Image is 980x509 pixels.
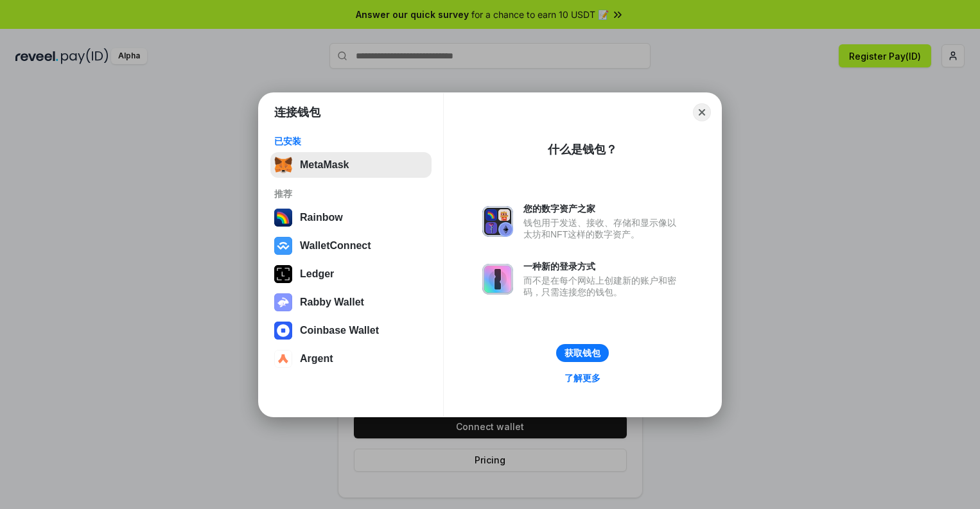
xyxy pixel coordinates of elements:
button: Rabby Wallet [270,289,432,315]
img: svg+xml,%3Csvg%20width%3D%2228%22%20height%3D%2228%22%20viewBox%3D%220%200%2028%2028%22%20fill%3D... [274,237,292,255]
div: 获取钱包 [564,347,600,359]
div: 而不是在每个网站上创建新的账户和密码，只需连接您的钱包。 [523,275,683,298]
div: MetaMask [300,159,349,171]
div: 什么是钱包？ [548,142,617,157]
img: svg+xml,%3Csvg%20width%3D%2228%22%20height%3D%2228%22%20viewBox%3D%220%200%2028%2028%22%20fill%3D... [274,350,292,368]
div: 钱包用于发送、接收、存储和显示像以太坊和NFT这样的数字资产。 [523,217,683,240]
h1: 连接钱包 [274,105,320,120]
button: MetaMask [270,152,432,178]
img: svg+xml,%3Csvg%20width%3D%22120%22%20height%3D%22120%22%20viewBox%3D%220%200%20120%20120%22%20fil... [274,209,292,227]
button: Rainbow [270,205,432,230]
div: 您的数字资产之家 [523,203,683,214]
button: Close [693,103,711,121]
img: svg+xml,%3Csvg%20xmlns%3D%22http%3A%2F%2Fwww.w3.org%2F2000%2Fsvg%22%20fill%3D%22none%22%20viewBox... [274,293,292,311]
button: Coinbase Wallet [270,318,432,343]
div: Rainbow [300,212,343,223]
div: Coinbase Wallet [300,325,379,336]
button: WalletConnect [270,233,432,259]
img: svg+xml,%3Csvg%20xmlns%3D%22http%3A%2F%2Fwww.w3.org%2F2000%2Fsvg%22%20fill%3D%22none%22%20viewBox... [482,206,513,237]
div: WalletConnect [300,240,371,252]
img: svg+xml,%3Csvg%20fill%3D%22none%22%20height%3D%2233%22%20viewBox%3D%220%200%2035%2033%22%20width%... [274,156,292,174]
img: svg+xml,%3Csvg%20width%3D%2228%22%20height%3D%2228%22%20viewBox%3D%220%200%2028%2028%22%20fill%3D... [274,322,292,340]
img: svg+xml,%3Csvg%20xmlns%3D%22http%3A%2F%2Fwww.w3.org%2F2000%2Fsvg%22%20width%3D%2228%22%20height%3... [274,265,292,283]
div: 已安装 [274,135,428,147]
div: 推荐 [274,188,428,200]
button: Ledger [270,261,432,287]
div: Argent [300,353,333,365]
div: 一种新的登录方式 [523,261,683,272]
button: 获取钱包 [556,344,609,362]
a: 了解更多 [557,370,608,386]
button: Argent [270,346,432,372]
div: Rabby Wallet [300,297,364,308]
div: Ledger [300,268,334,280]
img: svg+xml,%3Csvg%20xmlns%3D%22http%3A%2F%2Fwww.w3.org%2F2000%2Fsvg%22%20fill%3D%22none%22%20viewBox... [482,264,513,295]
div: 了解更多 [564,372,600,384]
